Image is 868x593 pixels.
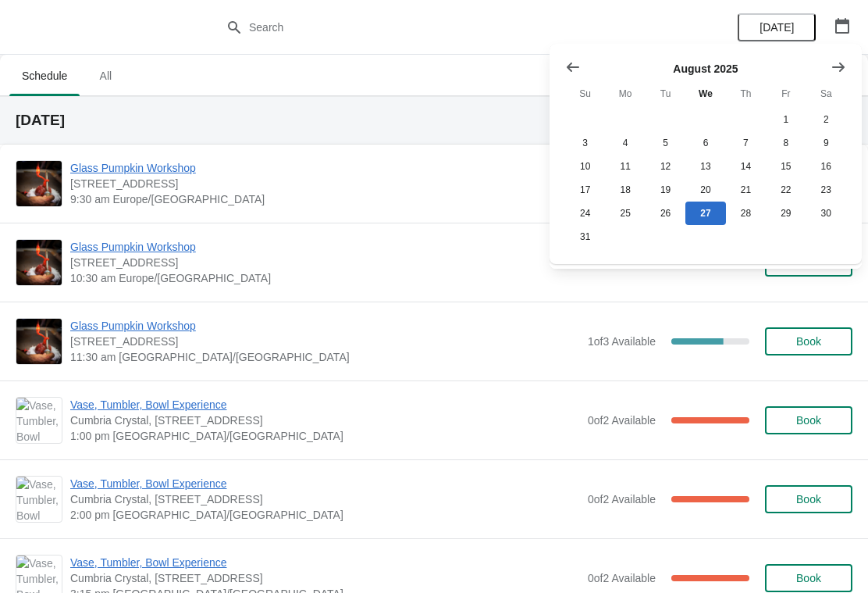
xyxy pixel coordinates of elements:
img: Glass Pumpkin Workshop | Cumbria Crystal, Canal Street, Ulverston LA12 7LB, UK | 9:30 am Europe/L... [16,161,62,206]
button: Friday August 8 2025 [766,131,806,155]
span: [STREET_ADDRESS] [70,334,580,349]
th: Saturday [806,80,846,108]
button: Show next month, September 2025 [824,53,852,81]
span: [DATE] [759,21,794,34]
button: Friday August 29 2025 [766,202,806,225]
button: Saturday August 9 2025 [806,131,846,155]
button: Saturday August 23 2025 [806,178,846,202]
button: Sunday August 3 2025 [565,131,605,155]
button: Tuesday August 12 2025 [646,155,685,178]
button: Saturday August 16 2025 [806,155,846,178]
button: Wednesday August 20 2025 [685,178,725,202]
img: Glass Pumpkin Workshop | Cumbria Crystal, Canal Street, Ulverston LA12 7LB, UK | 10:30 am Europe/... [16,240,62,285]
button: Monday August 25 2025 [605,202,645,225]
span: Schedule [9,62,80,90]
span: Cumbria Crystal, [STREET_ADDRESS] [70,491,580,507]
button: Today Wednesday August 27 2025 [685,202,725,225]
img: Vase, Tumbler, Bowl Experience | Cumbria Crystal, Unit 4 Canal Street, Ulverston LA12 7LB, UK | 2... [16,477,62,522]
span: 0 of 2 Available [588,414,656,427]
button: Thursday August 21 2025 [726,178,766,202]
span: 1:00 pm [GEOGRAPHIC_DATA]/[GEOGRAPHIC_DATA] [70,428,580,444]
th: Thursday [726,80,766,108]
button: Thursday August 7 2025 [726,131,766,155]
span: Book [796,493,821,505]
span: Vase, Tumbler, Bowl Experience [70,476,580,491]
span: Glass Pumpkin Workshop [70,160,580,176]
th: Monday [605,80,645,108]
button: Saturday August 2 2025 [806,108,846,131]
th: Friday [766,80,806,108]
button: Friday August 15 2025 [766,155,806,178]
button: Monday August 4 2025 [605,131,645,155]
button: Friday August 1 2025 [766,108,806,131]
span: Glass Pumpkin Workshop [70,239,580,255]
button: Sunday August 17 2025 [565,178,605,202]
span: 0 of 2 Available [588,493,656,505]
span: 2:00 pm [GEOGRAPHIC_DATA]/[GEOGRAPHIC_DATA] [70,507,580,523]
span: Book [796,335,821,348]
button: Show previous month, July 2025 [559,53,587,81]
th: Tuesday [646,80,685,108]
span: Book [796,572,821,584]
span: Cumbria Crystal, [STREET_ADDRESS] [70,413,580,428]
span: 11:30 am [GEOGRAPHIC_DATA]/[GEOGRAPHIC_DATA] [70,349,580,365]
th: Wednesday [685,80,725,108]
button: Wednesday August 13 2025 [685,155,725,178]
button: Sunday August 10 2025 [565,155,605,178]
button: Saturday August 30 2025 [806,202,846,225]
button: Sunday August 31 2025 [565,225,605,248]
img: Vase, Tumbler, Bowl Experience | Cumbria Crystal, Unit 4 Canal Street, Ulverston LA12 7LB, UK | 1... [16,398,62,443]
button: Tuesday August 26 2025 [646,202,685,225]
span: 1 of 3 Available [588,335,656,348]
span: All [86,62,125,90]
button: Book [765,564,852,592]
span: Vase, Tumbler, Bowl Experience [70,397,580,413]
button: Friday August 22 2025 [766,178,806,202]
button: Tuesday August 19 2025 [646,178,685,202]
button: Monday August 11 2025 [605,155,645,178]
button: [DATE] [738,13,816,41]
button: Book [765,406,852,434]
button: Book [765,327,852,355]
span: 0 of 2 Available [588,572,656,584]
span: Cumbria Crystal, [STREET_ADDRESS] [70,570,580,586]
span: 10:30 am Europe/[GEOGRAPHIC_DATA] [70,270,580,286]
input: Search [248,13,651,41]
img: Glass Pumpkin Workshop | Cumbria Crystal, Canal Street, Ulverston LA12 7LB, UK | 11:30 am Europe/... [16,319,62,364]
button: Book [765,485,852,513]
button: Monday August 18 2025 [605,178,645,202]
button: Thursday August 14 2025 [726,155,766,178]
button: Tuesday August 5 2025 [646,131,685,155]
span: [STREET_ADDRESS] [70,176,580,191]
span: Glass Pumpkin Workshop [70,318,580,334]
span: Vase, Tumbler, Bowl Experience [70,555,580,570]
span: Book [796,414,821,427]
button: Wednesday August 6 2025 [685,131,725,155]
span: 9:30 am Europe/[GEOGRAPHIC_DATA] [70,191,580,207]
button: Sunday August 24 2025 [565,202,605,225]
th: Sunday [565,80,605,108]
span: [STREET_ADDRESS] [70,255,580,270]
button: Thursday August 28 2025 [726,202,766,225]
h2: [DATE] [16,113,852,128]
